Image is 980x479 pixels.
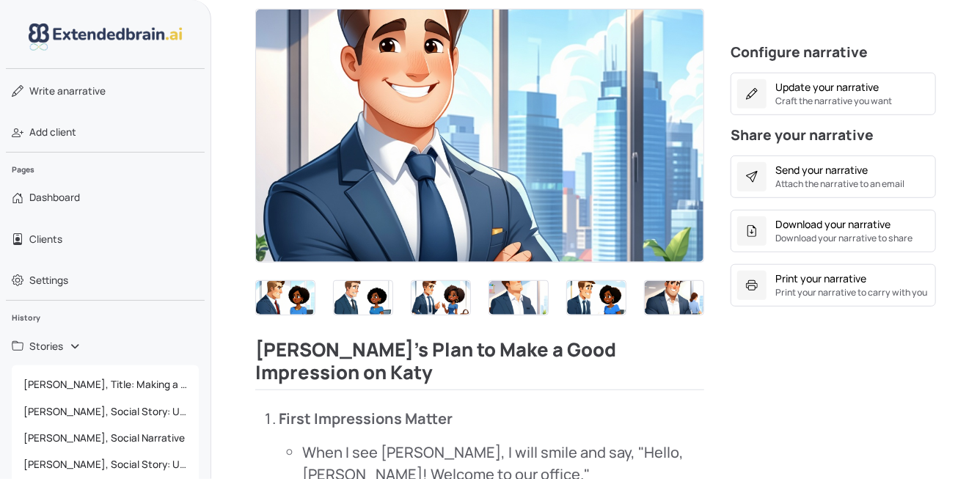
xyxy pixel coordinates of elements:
[256,281,315,315] img: Thumbnail
[29,273,68,288] span: Settings
[731,127,936,150] h4: Share your narrative
[775,216,891,232] div: Download your narrative
[29,232,62,246] span: Clients
[18,425,193,451] span: [PERSON_NAME], Social Narrative
[29,190,80,205] span: Dashboard
[334,281,392,315] img: Thumbnail
[256,10,703,262] img: Thumbnail
[775,178,904,191] small: Attach the narrative to an email
[255,339,704,390] h2: [PERSON_NAME]'s Plan to Make a Good Impression on Katy
[775,79,879,95] div: Update your narrative
[489,281,548,315] img: Thumbnail
[279,409,453,428] strong: First Impressions Matter
[18,371,193,398] span: [PERSON_NAME], Title: Making a Good Impression on Katy
[731,264,936,307] button: Print your narrativePrint your narrative to carry with you
[12,398,199,425] a: [PERSON_NAME], Social Story: Understanding and Communicating with Customers
[567,281,626,315] img: Thumbnail
[29,339,63,354] span: Stories
[731,210,936,252] button: Download your narrativeDownload your narrative to share
[645,281,703,315] img: Thumbnail
[775,271,866,286] div: Print your narrative
[12,451,199,478] a: [PERSON_NAME], Social Story: Understanding and Solving Service Disruptions
[12,371,199,398] a: [PERSON_NAME], Title: Making a Good Impression on Katy
[731,156,936,198] button: Send your narrativeAttach the narrative to an email
[412,281,470,315] img: Thumbnail
[775,232,913,245] small: Download your narrative to share
[29,125,76,139] span: Add client
[29,84,106,98] span: narrative
[18,398,193,425] span: [PERSON_NAME], Social Story: Understanding and Communicating with Customers
[12,425,199,451] a: [PERSON_NAME], Social Narrative
[775,286,927,299] small: Print your narrative to carry with you
[29,23,183,51] img: logo
[775,95,892,108] small: Craft the narrative you want
[731,44,936,67] h4: Configure narrative
[18,451,193,478] span: [PERSON_NAME], Social Story: Understanding and Solving Service Disruptions
[775,162,868,178] div: Send your narrative
[731,73,936,115] button: Update your narrativeCraft the narrative you want
[29,84,63,98] span: Write a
